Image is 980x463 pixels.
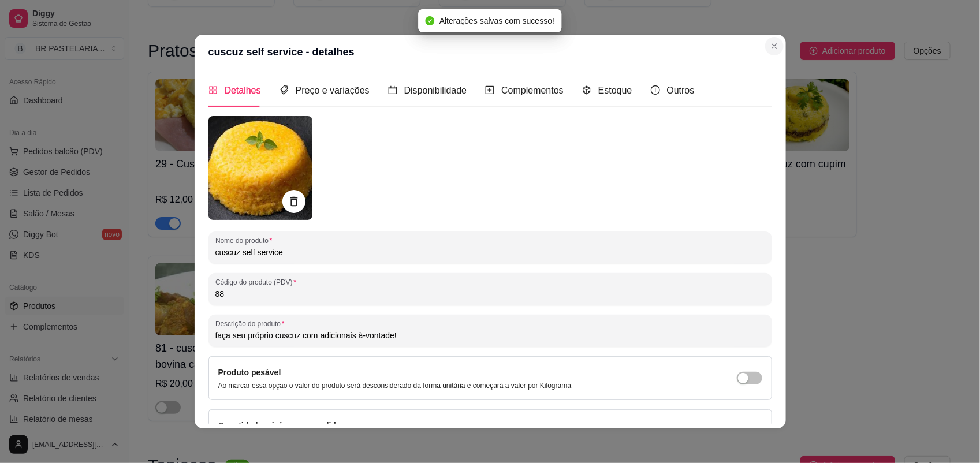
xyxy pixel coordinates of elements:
[215,247,765,258] input: Nome do produto
[501,85,564,95] span: Complementos
[485,85,494,95] span: plus-square
[765,37,784,55] button: Close
[388,85,397,95] span: calendar
[218,381,573,390] p: Ao marcar essa opção o valor do produto será desconsiderado da forma unitária e começará a valer ...
[280,85,289,95] span: tags
[651,85,660,95] span: info-circle
[215,288,765,300] input: Código do produto (PDV)
[439,16,554,25] span: Alterações salvas com sucesso!
[218,421,341,430] label: Quantidade miníma para pedido
[208,85,218,95] span: appstore
[218,368,281,377] label: Produto pesável
[215,319,288,328] label: Descrição do produto
[667,85,695,95] span: Outros
[208,116,312,219] img: produto
[215,330,765,341] input: Descrição do produto
[215,277,300,287] label: Código do produto (PDV)
[598,85,632,95] span: Estoque
[215,236,276,245] label: Nome do produto
[225,85,261,95] span: Detalhes
[195,35,786,69] header: cuscuz self service - detalhes
[582,85,591,95] span: code-sandbox
[404,85,467,95] span: Disponibilidade
[426,16,435,25] span: check-circle
[296,85,370,95] span: Preço e variações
